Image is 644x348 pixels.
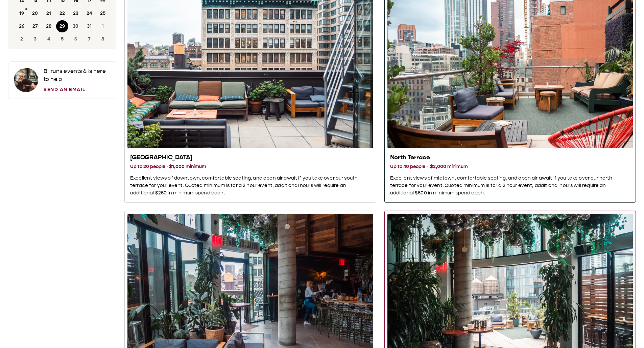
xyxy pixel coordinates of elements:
button: 22 [56,7,68,20]
button: 25 [97,7,109,20]
button: 4 [43,33,55,45]
button: 5 [56,33,68,45]
button: 19 [16,7,28,20]
button: 3 [29,33,41,45]
button: 30 [70,20,82,32]
button: 1 [97,20,109,32]
button: 23 [70,7,82,20]
button: 26 [16,20,28,32]
button: 27 [29,20,41,32]
button: 8 [97,33,109,45]
button: 31 [83,20,95,32]
a: Send an Email [44,86,111,93]
button: 29 [56,20,68,32]
button: 28 [43,20,55,32]
button: 21 [43,7,55,20]
button: 7 [83,33,95,45]
button: 20 [29,7,41,20]
h2: North Terrace [390,154,630,162]
h3: Up to 20 people · $1,000 minimum [130,163,371,170]
p: Bill runs events & is here to help [44,67,111,83]
button: 24 [83,7,95,20]
p: Excellent views of downtown, comfortable seating, and open air await if you take over our south t... [130,175,371,197]
p: Excellent views of midtown, comfortable seating, and open air await if you take over our north te... [390,175,630,197]
button: 2 [16,33,28,45]
h2: [GEOGRAPHIC_DATA] [130,154,371,162]
button: 6 [70,33,82,45]
h3: Up to 40 people · $2,000 minimum [390,163,630,170]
